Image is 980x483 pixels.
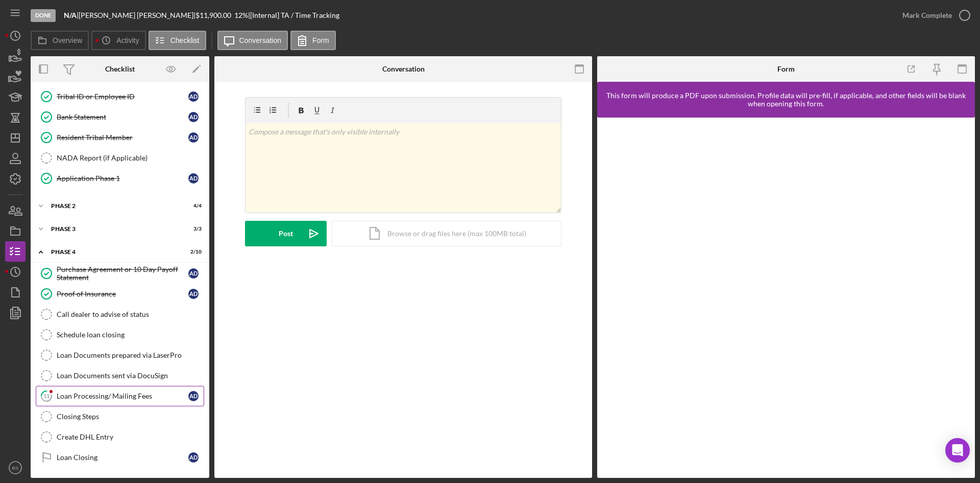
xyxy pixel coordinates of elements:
[188,268,199,279] div: A D
[777,65,795,73] div: Form
[36,406,204,427] a: Closing Steps
[183,226,202,232] div: 3 / 3
[57,154,204,162] div: NADA Report (if Applicable)
[36,127,204,148] a: Resident Tribal MemberAD
[36,345,204,365] a: Loan Documents prepared via LaserPro
[5,457,26,478] button: BS
[51,249,176,255] div: Phase 4
[91,31,145,50] button: Activity
[64,11,79,19] div: |
[36,168,204,189] a: Application Phase 1AD
[245,221,327,246] button: Post
[188,391,199,401] div: A D
[234,11,248,19] div: 12 %
[57,93,188,101] div: Tribal ID or Employee ID
[602,91,970,108] div: This form will produce a PDF upon submission. Profile data will pre-fill, if applicable, and othe...
[57,133,188,142] div: Resident Tribal Member
[31,31,89,50] button: Overview
[79,11,195,19] div: [PERSON_NAME] [PERSON_NAME] |
[183,203,202,209] div: 4 / 4
[170,36,200,44] label: Checklist
[36,148,204,168] a: NADA Report (if Applicable)
[57,113,188,121] div: Bank Statement
[188,452,199,463] div: A D
[57,433,204,441] div: Create DHL Entry
[57,265,188,282] div: Purchase Agreement or 10 Day Payoff Statement
[36,263,204,284] a: Purchase Agreement or 10 Day Payoff StatementAD
[57,351,204,359] div: Loan Documents prepared via LaserPro
[57,372,204,380] div: Loan Documents sent via DocuSign
[12,465,19,471] text: BS
[105,65,135,73] div: Checklist
[279,221,293,246] div: Post
[57,290,188,298] div: Proof of Insurance
[188,173,199,183] div: A D
[188,289,199,299] div: A D
[290,31,336,50] button: Form
[902,5,952,26] div: Mark Complete
[57,174,188,182] div: Application Phase 1
[51,226,176,232] div: Phase 3
[312,36,329,44] label: Form
[57,392,188,400] div: Loan Processing/ Mailing Fees
[36,304,204,325] a: Call dealer to advise of status
[57,412,204,421] div: Closing Steps
[36,427,204,447] a: Create DHL Entry
[183,249,202,255] div: 2 / 10
[57,310,204,318] div: Call dealer to advise of status
[36,386,204,406] a: 11Loan Processing/ Mailing FeesAD
[239,36,282,44] label: Conversation
[36,284,204,304] a: Proof of InsuranceAD
[53,36,82,44] label: Overview
[64,11,77,19] b: N/A
[607,128,966,468] iframe: Lenderfit form
[43,393,50,399] tspan: 11
[57,331,204,339] div: Schedule loan closing
[188,112,199,122] div: A D
[36,325,204,345] a: Schedule loan closing
[36,107,204,127] a: Bank StatementAD
[945,438,970,463] div: Open Intercom Messenger
[51,203,176,209] div: Phase 2
[36,86,204,107] a: Tribal ID or Employee IDAD
[116,36,139,44] label: Activity
[195,11,234,19] div: $11,900.00
[36,365,204,386] a: Loan Documents sent via DocuSign
[149,31,206,50] button: Checklist
[217,31,288,50] button: Conversation
[382,65,425,73] div: Conversation
[248,11,339,19] div: | [Internal] TA / Time Tracking
[892,5,975,26] button: Mark Complete
[188,91,199,102] div: A D
[31,9,56,22] div: Done
[188,132,199,143] div: A D
[36,447,204,468] a: Loan ClosingAD
[57,453,188,462] div: Loan Closing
